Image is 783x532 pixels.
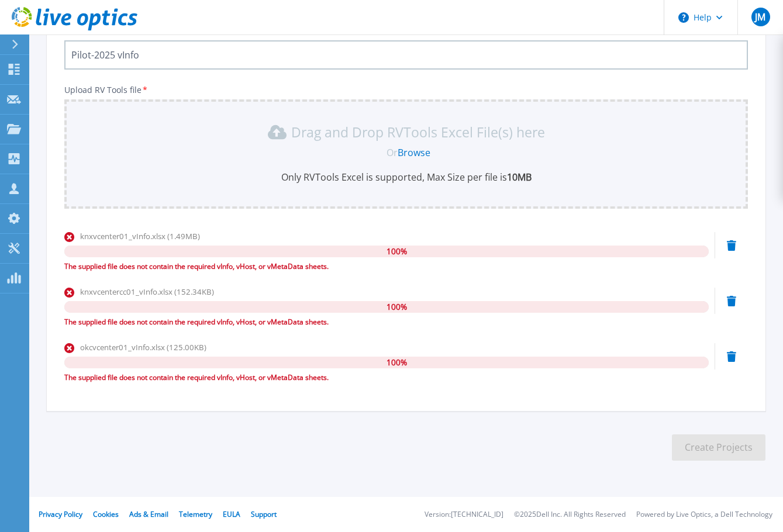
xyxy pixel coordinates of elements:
a: Privacy Policy [39,509,82,519]
a: Cookies [93,509,119,519]
a: Telemetry [179,509,212,519]
li: Powered by Live Optics, a Dell Technology [636,511,772,519]
li: Version: [TECHNICAL_ID] [425,511,503,519]
p: Upload RV Tools file [64,85,748,95]
div: The supplied file does not contain the required vInfo, vHost, or vMetaData sheets. [64,372,709,384]
li: © 2025 Dell Inc. All Rights Reserved [514,511,626,519]
span: 100 % [387,357,407,368]
b: 10MB [507,171,532,184]
a: Support [251,509,277,519]
button: Create Projects [672,434,765,461]
span: Or [387,146,398,159]
a: Ads & Email [129,509,168,519]
span: knxvcenter01_vInfo.xlsx (1.49MB) [80,231,200,241]
p: Drag and Drop RVTools Excel File(s) here [291,126,545,138]
input: Enter Project Name [64,40,748,70]
div: Drag and Drop RVTools Excel File(s) here OrBrowseOnly RVTools Excel is supported, Max Size per fi... [71,123,741,184]
span: 100 % [387,301,407,313]
div: The supplied file does not contain the required vInfo, vHost, or vMetaData sheets. [64,316,709,328]
span: okcvcenter01_vInfo.xlsx (125.00KB) [80,342,206,353]
span: knxvcentercc01_vInfo.xlsx (152.34KB) [80,286,214,297]
a: Browse [398,146,430,159]
span: JM [755,12,765,22]
p: Only RVTools Excel is supported, Max Size per file is [71,171,741,184]
span: 100 % [387,246,407,257]
a: EULA [223,509,240,519]
div: The supplied file does not contain the required vInfo, vHost, or vMetaData sheets. [64,261,709,272]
